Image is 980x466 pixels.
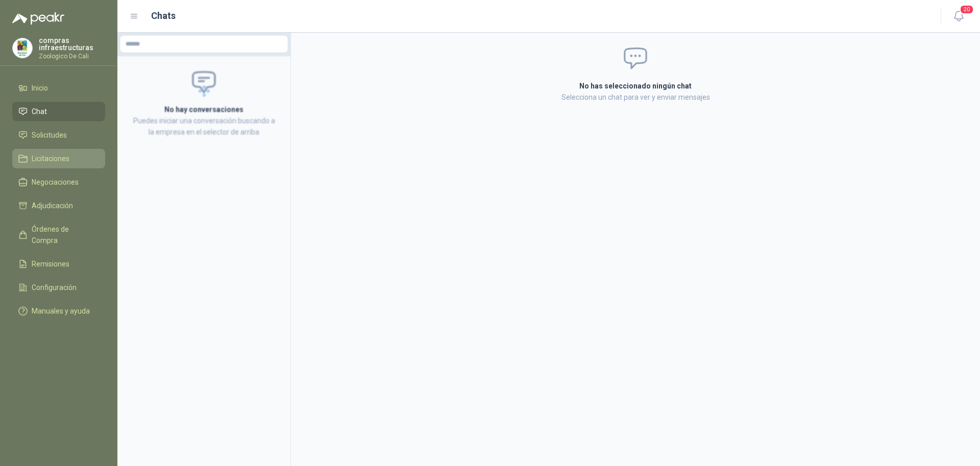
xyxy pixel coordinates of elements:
span: Solicitudes [32,129,67,141]
a: Chat [12,102,105,121]
a: Negociaciones [12,172,105,192]
h2: No has seleccionado ningún chat [457,80,814,92]
a: Inicio [12,78,105,98]
span: Negociaciones [32,176,79,188]
a: Adjudicación [12,196,105,215]
p: Selecciona un chat para ver y enviar mensajes [457,92,814,103]
a: Manuales y ayuda [12,301,105,321]
img: Company Logo [13,38,32,58]
a: Solicitudes [12,125,105,145]
a: Remisiones [12,254,105,274]
span: Inicio [32,82,48,94]
h1: Chats [151,9,176,23]
span: Órdenes de Compra [32,224,95,246]
a: Licitaciones [12,149,105,168]
p: compras infraestructuras [39,37,105,51]
span: Chat [32,106,47,117]
span: Adjudicación [32,200,73,211]
p: Zoologico De Cali [39,53,105,59]
img: Logo peakr [12,12,64,25]
a: Configuración [12,278,105,297]
span: Manuales y ayuda [32,305,90,317]
a: Órdenes de Compra [12,219,105,250]
button: 20 [949,7,968,26]
span: 20 [960,5,974,14]
span: Licitaciones [32,153,69,164]
span: Remisiones [32,258,69,270]
span: Configuración [32,282,77,293]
